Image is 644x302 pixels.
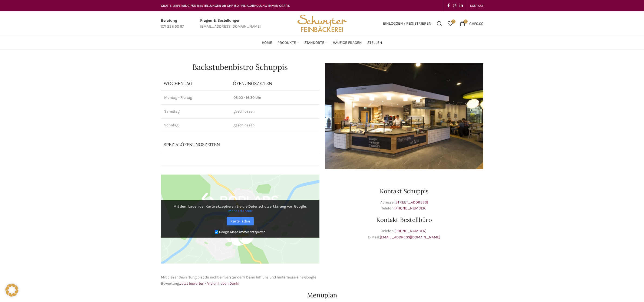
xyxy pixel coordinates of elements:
[161,175,319,264] img: Google Maps
[233,109,316,114] p: geschlossen
[383,22,431,25] span: Einloggen / Registrieren
[233,80,317,86] p: ÖFFNUNGSZEITEN
[227,217,254,225] a: Karte laden
[164,95,227,100] p: Montag - Freitag
[161,4,290,8] span: GRATIS LIEFERUNG FÜR BESTELLUNGEN AB CHF 150 - FILIALABHOLUNG IMMER GRATIS
[470,4,483,8] span: KONTAKT
[180,281,239,286] a: Jetzt bewerten - Vielen lieben Dank!
[164,109,227,114] p: Samstag
[394,229,427,233] a: [PHONE_NUMBER]
[161,63,319,71] h1: Backstubenbistro Schuppis
[233,95,316,100] p: 06:00 - 16:30 Uhr
[228,209,252,213] a: Mehr erfahren
[304,37,327,48] a: Standorte
[295,21,348,25] a: Site logo
[380,235,440,239] a: [EMAIL_ADDRESS][DOMAIN_NAME]
[367,40,382,45] span: Stellen
[458,2,464,9] a: Linkedin social link
[457,18,486,29] a: 0 CHF0.00
[164,142,290,147] p: Spezialöffnungszeiten
[469,21,476,26] span: CHF
[394,200,428,205] a: [STREET_ADDRESS]
[262,37,272,48] a: Home
[445,18,456,29] a: 0
[367,37,382,48] a: Stellen
[464,19,468,24] span: 0
[200,18,261,30] a: Infobox link
[451,19,455,24] span: 0
[469,21,483,26] bdi: 0.00
[215,230,218,234] input: Google Maps immer entsperren
[161,274,319,287] p: Mit dieser Bewertung bist du nicht einverstanden? Dann hilf uns und hinterlasse eine Google Bewer...
[467,0,486,11] div: Secondary navigation
[278,37,299,48] a: Produkte
[233,123,316,128] p: geschlossen
[446,2,451,9] a: Facebook social link
[325,199,483,212] p: Adresse: Telefon:
[333,37,362,48] a: Häufige Fragen
[161,18,184,30] a: Infobox link
[445,18,456,29] div: Meine Wunschliste
[158,37,486,48] div: Main navigation
[262,40,272,45] span: Home
[434,18,445,29] a: Suchen
[164,123,227,128] p: Sonntag
[165,204,316,213] p: Mit dem Laden der Karte akzeptieren Sie die Datenschutzerklärung von Google.
[451,2,458,9] a: Instagram social link
[164,80,227,86] p: Wochentag
[304,40,324,45] span: Standorte
[278,40,296,45] span: Produkte
[470,0,483,11] a: KONTAKT
[325,217,483,223] h3: Kontakt Bestellbüro
[380,18,434,29] a: Einloggen / Registrieren
[325,228,483,240] p: Telefon: E-Mail:
[333,40,362,45] span: Häufige Fragen
[295,11,348,36] img: Bäckerei Schwyter
[219,230,265,234] small: Google Maps immer entsperren
[394,206,427,211] a: [PHONE_NUMBER]
[161,292,483,298] h2: Menuplan
[325,188,483,194] h3: Kontakt Schuppis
